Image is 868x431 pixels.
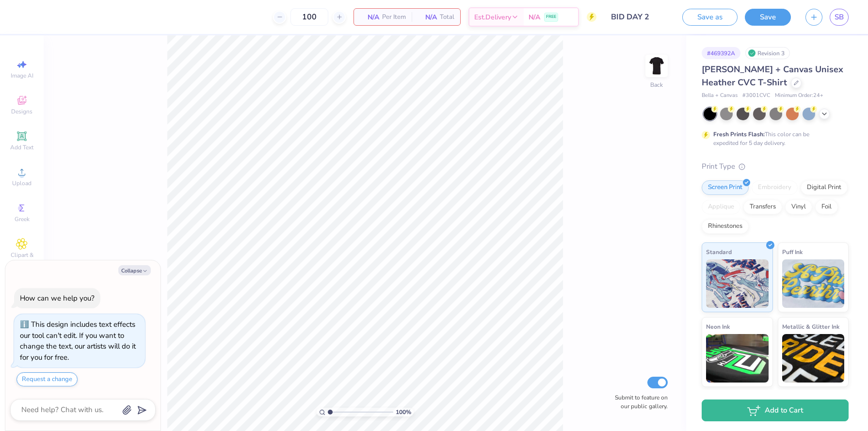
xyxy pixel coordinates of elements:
div: This color can be expedited for 5 day delivery. [713,130,833,147]
div: Back [650,80,663,89]
img: Puff Ink [782,259,845,308]
div: Revision 3 [745,47,790,59]
span: [PERSON_NAME] + Canvas Unisex Heather CVC T-Shirt [702,64,843,88]
span: Clipart & logos [5,251,39,267]
div: How can we help you? [20,293,95,303]
div: Transfers [743,200,782,214]
a: SB [830,9,849,26]
img: Neon Ink [706,334,769,383]
span: SB [835,12,844,23]
span: N/A [529,12,540,22]
span: Total [440,12,454,22]
input: Untitled Design [604,7,675,27]
span: N/A [418,12,437,22]
span: # 3001CVC [742,92,770,100]
span: Puff Ink [782,247,803,257]
span: 100 % [396,408,411,416]
div: Applique [702,200,740,214]
strong: Fresh Prints Flash: [713,130,765,138]
span: Minimum Order: 24 + [775,92,823,100]
div: Rhinestones [702,219,749,234]
img: Back [647,56,666,76]
div: Embroidery [752,180,798,195]
span: Bella + Canvas [702,92,738,100]
img: Standard [706,259,769,308]
div: Vinyl [785,200,812,214]
span: N/A [360,12,379,22]
button: Request a change [16,372,78,386]
span: Designs [11,108,32,115]
div: Digital Print [801,180,848,195]
button: Save [745,9,791,26]
button: Save as [682,9,738,26]
span: Metallic & Glitter Ink [782,321,839,332]
button: Collapse [118,265,151,275]
span: FREE [546,14,556,20]
div: Screen Print [702,180,749,195]
span: Neon Ink [706,321,730,332]
input: – – [290,8,328,26]
button: Add to Cart [702,399,849,421]
div: Print Type [702,161,849,172]
div: This design includes text effects our tool can't edit. If you want to change the text, our artist... [20,319,136,362]
span: Standard [706,247,732,257]
span: Upload [12,179,32,187]
span: Greek [15,215,30,223]
div: # 469392A [702,47,740,59]
div: Foil [815,200,838,214]
span: Image AI [11,72,33,80]
span: Add Text [10,144,33,151]
span: Per Item [382,12,406,22]
img: Metallic & Glitter Ink [782,334,845,383]
span: Est. Delivery [474,12,511,22]
label: Submit to feature on our public gallery. [610,393,668,411]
